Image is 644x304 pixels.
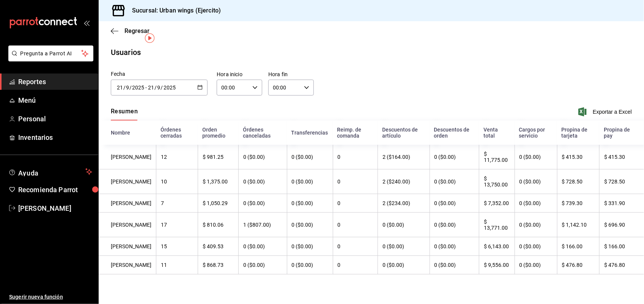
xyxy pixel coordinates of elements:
[20,50,82,58] span: Pregunta a Parrot AI
[238,121,287,145] th: Órdenes canceladas
[378,121,430,145] th: Descuentos de artículo
[599,194,644,213] th: $ 331.90
[123,85,126,91] span: /
[99,213,156,237] th: [PERSON_NAME]
[430,145,479,169] th: 0 ($0.00)
[238,213,287,237] th: 1 ($807.00)
[287,194,333,213] th: 0 ($0.00)
[430,121,479,145] th: Descuentos de orden
[83,20,90,26] button: open_drawer_menu
[198,169,238,194] th: $ 1,375.00
[132,85,145,91] input: Year
[217,72,262,77] label: Hora inicio
[557,256,599,274] th: $ 476.80
[198,121,238,145] th: Orden promedio
[18,167,82,176] span: Ayuda
[479,169,515,194] th: $ 13,750.00
[333,121,378,145] th: Reimp. de comanda
[154,85,157,91] span: /
[18,77,92,87] span: Reportes
[479,256,515,274] th: $ 9,556.00
[156,169,198,194] th: 10
[287,213,333,237] th: 0 ($0.00)
[111,108,138,121] div: navigation tabs
[430,237,479,256] th: 0 ($0.00)
[378,213,430,237] th: 0 ($0.00)
[163,85,176,91] input: Year
[156,256,198,274] th: 11
[333,213,378,237] th: 0
[18,185,92,195] span: Recomienda Parrot
[378,145,430,169] th: 2 ($164.00)
[145,33,154,43] img: Tooltip marker
[126,85,129,91] input: Month
[198,213,238,237] th: $ 810.06
[430,194,479,213] th: 0 ($0.00)
[557,121,599,145] th: Propina de tarjeta
[156,237,198,256] th: 15
[378,237,430,256] th: 0 ($0.00)
[378,194,430,213] th: 2 ($234.00)
[557,237,599,256] th: $ 166.00
[557,194,599,213] th: $ 739.30
[145,85,147,91] span: -
[99,121,156,145] th: Nombre
[126,6,221,15] h3: Sucursal: Urban wings (Ejercito)
[198,194,238,213] th: $ 1,050.29
[198,145,238,169] th: $ 981.25
[287,256,333,274] th: 0 ($0.00)
[238,237,287,256] th: 0 ($0.00)
[378,256,430,274] th: 0 ($0.00)
[148,85,154,91] input: Day
[238,194,287,213] th: 0 ($0.00)
[430,256,479,274] th: 0 ($0.00)
[99,237,156,256] th: [PERSON_NAME]
[156,213,198,237] th: 17
[124,27,150,34] span: Regresar
[515,169,557,194] th: 0 ($0.00)
[557,145,599,169] th: $ 415.30
[198,256,238,274] th: $ 868.73
[161,85,163,91] span: /
[515,256,557,274] th: 0 ($0.00)
[599,169,644,194] th: $ 728.50
[18,132,92,143] span: Inventarios
[18,114,92,124] span: Personal
[430,213,479,237] th: 0 ($0.00)
[333,169,378,194] th: 0
[333,145,378,169] th: 0
[287,169,333,194] th: 0 ($0.00)
[479,145,515,169] th: $ 11,775.00
[18,203,92,213] span: [PERSON_NAME]
[268,72,314,77] label: Hora fin
[333,237,378,256] th: 0
[111,108,138,121] button: Resumen
[378,169,430,194] th: 2 ($240.00)
[515,213,557,237] th: 0 ($0.00)
[99,169,156,194] th: [PERSON_NAME]
[198,237,238,256] th: $ 409.53
[557,213,599,237] th: $ 1,142.10
[156,121,198,145] th: Órdenes cerradas
[599,145,644,169] th: $ 415.30
[599,256,644,274] th: $ 476.80
[479,121,515,145] th: Venta total
[238,256,287,274] th: 0 ($0.00)
[156,145,198,169] th: 12
[287,237,333,256] th: 0 ($0.00)
[157,85,161,91] input: Month
[287,121,333,145] th: Transferencias
[99,145,156,169] th: [PERSON_NAME]
[9,293,92,301] span: Sugerir nueva función
[287,145,333,169] th: 0 ($0.00)
[430,169,479,194] th: 0 ($0.00)
[333,256,378,274] th: 0
[580,107,632,116] button: Exportar a Excel
[18,95,92,105] span: Menú
[111,27,150,34] button: Regresar
[238,145,287,169] th: 0 ($0.00)
[5,55,93,63] a: Pregunta a Parrot AI
[111,70,208,78] div: Fecha
[479,194,515,213] th: $ 7,352.00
